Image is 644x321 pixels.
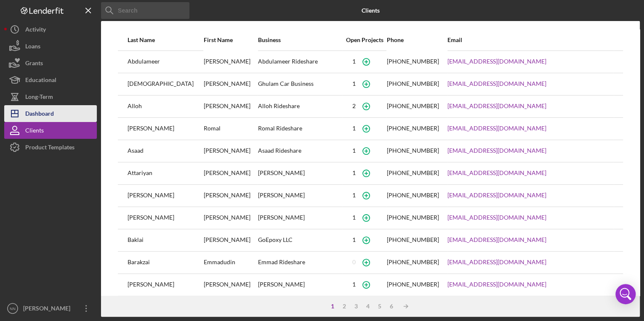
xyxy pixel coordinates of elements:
div: Dashboard [25,105,54,124]
div: Attariyan [128,163,203,184]
div: Abdulameer Rideshare [258,51,343,72]
div: Open Intercom Messenger [615,284,636,304]
b: Clients [362,7,380,14]
a: [EMAIL_ADDRESS][DOMAIN_NAME] [447,103,546,109]
div: [PHONE_NUMBER] [387,170,439,176]
div: [PERSON_NAME] [128,207,203,228]
div: Loans [25,38,40,57]
div: Alloh Rideshare [258,96,343,117]
div: Open Projects [343,37,386,43]
div: 2 [338,303,350,310]
div: Abdulameer [128,51,203,72]
a: [EMAIL_ADDRESS][DOMAIN_NAME] [447,80,546,87]
div: [PHONE_NUMBER] [387,259,439,265]
div: 0 [352,259,356,265]
div: 1 [327,303,338,310]
div: [PERSON_NAME] [204,207,257,228]
div: [PERSON_NAME] [258,185,343,206]
button: NN[PERSON_NAME] [4,300,97,317]
div: [PHONE_NUMBER] [387,125,439,132]
div: 2 [352,103,356,109]
a: [EMAIL_ADDRESS][DOMAIN_NAME] [447,170,546,176]
div: Business [258,37,343,43]
button: Clients [4,122,97,139]
div: Romal [204,118,257,139]
div: Ghulam Car Business [258,74,343,95]
div: [PHONE_NUMBER] [387,80,439,87]
div: 6 [386,303,397,310]
div: Emmadudin [204,252,257,273]
button: Activity [4,21,97,38]
div: [PERSON_NAME] [204,141,257,162]
div: Email [447,37,613,43]
a: Educational [4,72,97,88]
div: [PERSON_NAME] [258,163,343,184]
input: Search [101,2,189,19]
div: GoEpoxy LLC [258,230,343,251]
div: [PERSON_NAME] [128,118,203,139]
div: Asaad Rideshare [258,141,343,162]
a: [EMAIL_ADDRESS][DOMAIN_NAME] [447,236,546,243]
div: Alloh [128,96,203,117]
a: [EMAIL_ADDRESS][DOMAIN_NAME] [447,147,546,154]
div: [PHONE_NUMBER] [387,236,439,243]
div: 1 [352,192,356,199]
div: 1 [352,170,356,176]
a: [EMAIL_ADDRESS][DOMAIN_NAME] [447,259,546,265]
div: 1 [352,147,356,154]
a: [EMAIL_ADDRESS][DOMAIN_NAME] [447,192,546,199]
div: [PERSON_NAME] [21,300,76,319]
div: Last Name [128,37,203,43]
div: 1 [352,236,356,243]
div: [PHONE_NUMBER] [387,103,439,109]
div: 1 [352,214,356,221]
button: Product Templates [4,139,97,156]
div: Grants [25,55,43,74]
div: Baklai [128,230,203,251]
div: [PERSON_NAME] [204,74,257,95]
div: Romal Rideshare [258,118,343,139]
div: [PHONE_NUMBER] [387,214,439,221]
div: Educational [25,72,56,90]
div: [PERSON_NAME] [204,230,257,251]
a: [EMAIL_ADDRESS][DOMAIN_NAME] [447,214,546,221]
button: Long-Term [4,88,97,105]
div: [PERSON_NAME] [128,274,203,295]
button: Dashboard [4,105,97,122]
div: [DEMOGRAPHIC_DATA] [128,74,203,95]
div: Clients [25,122,44,141]
div: [PHONE_NUMBER] [387,192,439,199]
a: [EMAIL_ADDRESS][DOMAIN_NAME] [447,281,546,288]
a: [EMAIL_ADDRESS][DOMAIN_NAME] [447,58,546,65]
div: [PHONE_NUMBER] [387,147,439,154]
div: [PERSON_NAME] [128,185,203,206]
text: NN [10,306,16,311]
div: [PERSON_NAME] [204,274,257,295]
div: 1 [352,281,356,288]
div: 1 [352,80,356,87]
button: Loans [4,38,97,55]
div: Activity [25,21,46,40]
div: [PHONE_NUMBER] [387,281,439,288]
div: [PERSON_NAME] [204,163,257,184]
div: Product Templates [25,139,75,158]
div: 3 [350,303,362,310]
div: Barakzai [128,252,203,273]
div: Phone [387,37,447,43]
a: [EMAIL_ADDRESS][DOMAIN_NAME] [447,125,546,132]
div: [PHONE_NUMBER] [387,58,439,65]
div: 1 [352,58,356,65]
button: Grants [4,55,97,72]
div: [PERSON_NAME] [258,274,343,295]
div: [PERSON_NAME] [258,207,343,228]
div: First Name [204,37,257,43]
div: 5 [374,303,386,310]
div: Asaad [128,141,203,162]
